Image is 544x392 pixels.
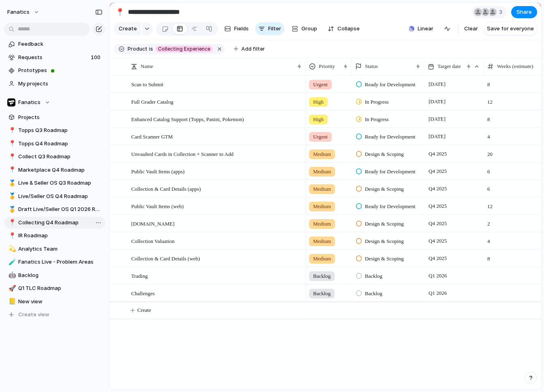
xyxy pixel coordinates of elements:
[4,151,105,163] div: 📍Collect Q3 Roadmap
[131,79,163,89] span: Scan to Submit
[4,230,105,242] a: 📍IR Roadmap
[131,132,173,141] span: Card Scanner GTM
[18,153,102,161] span: Collect Q3 Roadmap
[18,80,102,88] span: My projects
[18,219,102,227] span: Collecting Q4 Roadmap
[4,217,105,229] a: 📍Collecting Q4 Roadmap
[18,53,88,62] span: Requests
[313,220,331,228] span: Medium
[137,306,151,314] span: Create
[365,150,404,158] span: Design & Scoping
[499,8,505,16] span: 3
[4,111,105,124] a: Projects
[18,258,102,266] span: Fanatics Live - Problem Areas
[484,94,544,106] span: 12
[18,166,102,174] span: Marketplace Q4 Roadmap
[427,254,449,263] span: Q4 2025
[4,78,105,90] a: My projects
[4,269,105,281] a: 🤖Backlog
[7,205,15,213] button: 🥇
[7,284,15,292] button: 🚀
[221,22,252,35] button: Fields
[4,309,105,321] button: Create view
[9,165,14,175] div: 📍
[4,296,105,308] div: 📒New view
[18,311,49,319] span: Create view
[9,231,14,241] div: 📍
[301,25,317,33] span: Group
[427,114,448,124] span: [DATE]
[131,288,155,298] span: Challenges
[18,284,102,292] span: Q1 TLC Roadmap
[131,219,175,228] span: [DOMAIN_NAME]
[131,271,148,280] span: Trading
[319,62,335,70] span: Priority
[484,76,544,89] span: 8
[427,97,448,107] span: [DATE]
[324,22,363,35] button: Collapse
[484,233,544,245] span: 4
[4,190,105,202] a: 🥇Live/Seller OS Q4 Roadmap
[313,81,328,89] span: Urgent
[18,245,102,253] span: Analytics Team
[365,202,416,211] span: Ready for Development
[131,254,200,263] span: Collection & Card Details (web)
[18,205,102,213] span: Draft Live/Seller OS Q1 2026 Roadmap
[365,62,378,70] span: Status
[313,168,331,176] span: Medium
[365,81,416,89] span: Ready for Development
[9,139,14,148] div: 📍
[18,232,102,240] span: IR Roadmap
[365,255,404,263] span: Design & Scoping
[9,258,14,267] div: 🧪
[255,22,284,35] button: Filter
[18,40,102,48] span: Feedback
[4,282,105,294] a: 🚀Q1 TLC Roadmap
[4,64,105,77] a: Prototypes
[365,290,382,298] span: Backlog
[149,45,153,53] span: is
[7,232,15,240] button: 📍
[484,198,544,211] span: 12
[268,25,281,33] span: Filter
[229,43,270,55] button: Add filter
[427,184,449,194] span: Q4 2025
[313,255,331,263] span: Medium
[427,132,448,141] span: [DATE]
[427,166,449,176] span: Q4 2025
[4,138,105,150] a: 📍Topps Q4 Roadmap
[7,245,15,253] button: 💫
[484,215,544,228] span: 2
[7,219,15,227] button: 📍
[7,140,15,148] button: 📍
[158,45,210,53] span: Collecting Experience
[516,8,532,16] span: Share
[9,218,14,227] div: 📍
[4,177,105,189] a: 🥇Live & Seller OS Q3 Roadmap
[4,164,105,176] a: 📍Marketplace Q4 Roadmap
[7,8,30,16] span: fanatics
[365,133,416,141] span: Ready for Development
[313,202,331,211] span: Medium
[131,201,183,211] span: Public Vault Items (web)
[484,22,537,35] button: Save for everyone
[141,62,153,70] span: Name
[487,25,534,33] span: Save for everyone
[4,38,105,50] a: Feedback
[365,220,404,228] span: Design & Scoping
[18,113,102,121] span: Projects
[313,133,328,141] span: Urgent
[7,153,15,161] button: 📍
[464,25,478,33] span: Clear
[154,45,214,53] button: Collecting Experience
[365,237,404,245] span: Design & Scoping
[18,140,102,148] span: Topps Q4 Roadmap
[18,126,102,134] span: Topps Q3 Roadmap
[288,22,321,35] button: Group
[7,192,15,200] button: 🥇
[234,25,249,33] span: Fields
